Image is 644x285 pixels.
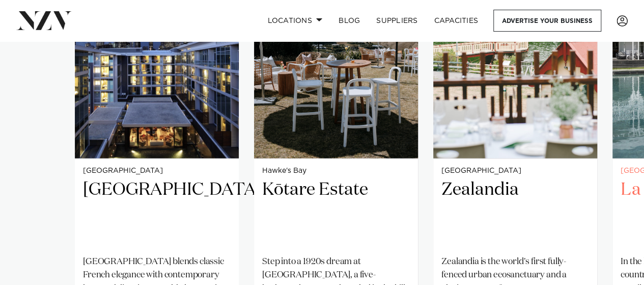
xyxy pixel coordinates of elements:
[368,10,426,32] a: SUPPLIERS
[262,167,410,174] small: Hawke's Bay
[16,11,72,30] img: nzv-logo.png
[330,10,368,32] a: BLOG
[83,167,231,174] small: [GEOGRAPHIC_DATA]
[426,10,487,32] a: Capacities
[259,10,330,32] a: Locations
[262,178,410,247] h2: Kōtare Estate
[83,178,231,247] h2: [GEOGRAPHIC_DATA]
[441,178,589,247] h2: Zealandia
[493,10,601,32] a: Advertise your business
[441,167,589,174] small: [GEOGRAPHIC_DATA]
